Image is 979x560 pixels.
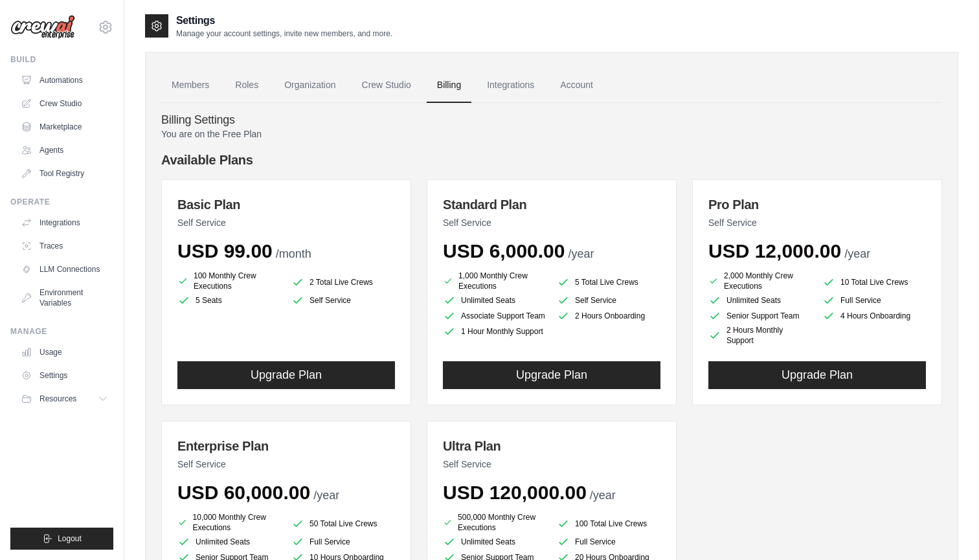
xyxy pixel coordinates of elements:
[557,309,660,322] li: 2 Hours Onboarding
[822,273,926,291] li: 10 Total Live Crews
[177,535,281,548] li: Unlimited Seats
[443,512,546,533] li: 500,000 Monthly Crew Executions
[274,68,346,103] a: Organization
[10,528,113,550] button: Logout
[557,515,660,533] li: 100 Total Live Crews
[176,28,392,39] p: Manage your account settings, invite new members, and more.
[39,394,76,404] span: Resources
[177,196,395,214] h3: Basic Plan
[443,216,660,229] p: Self Service
[291,294,395,307] li: Self Service
[443,271,546,291] li: 1,000 Monthly Crew Executions
[16,388,113,409] button: Resources
[177,512,281,533] li: 10,000 Monthly Crew Executions
[568,247,594,260] span: /year
[276,247,311,260] span: /month
[550,68,603,103] a: Account
[427,68,471,103] a: Billing
[10,15,75,39] img: Logo
[161,128,942,140] p: You are on the Free Plan
[10,326,113,337] div: Manage
[291,535,395,548] li: Full Service
[16,140,113,161] a: Agents
[291,515,395,533] li: 50 Total Live Crews
[16,236,113,256] a: Traces
[177,240,273,262] span: USD 99.00
[177,271,281,291] li: 100 Monthly Crew Executions
[443,437,660,455] h3: Ultra Plan
[443,309,546,322] li: Associate Support Team
[443,458,660,471] p: Self Service
[16,70,113,91] a: Automations
[225,68,269,103] a: Roles
[161,113,942,128] h4: Billing Settings
[443,196,660,214] h3: Standard Plan
[177,294,281,307] li: 5 Seats
[16,117,113,137] a: Marketplace
[176,13,392,28] h2: Settings
[16,259,113,280] a: LLM Connections
[352,68,422,103] a: Crew Studio
[10,197,113,207] div: Operate
[177,437,395,455] h3: Enterprise Plan
[16,282,113,313] a: Environment Variables
[291,273,395,291] li: 2 Total Live Crews
[708,271,812,291] li: 2,000 Monthly Crew Executions
[16,365,113,386] a: Settings
[443,325,546,338] li: 1 Hour Monthly Support
[10,54,113,65] div: Build
[177,458,395,471] p: Self Service
[177,482,310,503] span: USD 60,000.00
[16,93,113,114] a: Crew Studio
[708,361,926,389] button: Upgrade Plan
[557,294,660,307] li: Self Service
[822,294,926,307] li: Full Service
[708,196,926,214] h3: Pro Plan
[16,163,113,184] a: Tool Registry
[443,240,565,262] span: USD 6,000.00
[708,216,926,229] p: Self Service
[708,309,812,322] li: Senior Support Team
[557,273,660,291] li: 5 Total Live Crews
[161,68,219,103] a: Members
[177,216,395,229] p: Self Service
[822,309,926,322] li: 4 Hours Onboarding
[844,247,870,260] span: /year
[708,325,812,346] li: 2 Hours Monthly Support
[16,212,113,233] a: Integrations
[443,361,660,389] button: Upgrade Plan
[708,294,812,307] li: Unlimited Seats
[477,68,545,103] a: Integrations
[708,240,841,262] span: USD 12,000.00
[58,533,82,544] span: Logout
[557,535,660,548] li: Full Service
[313,489,339,502] span: /year
[443,535,546,548] li: Unlimited Seats
[443,482,587,503] span: USD 120,000.00
[161,151,942,169] h4: Available Plans
[16,342,113,363] a: Usage
[443,294,546,307] li: Unlimited Seats
[590,489,616,502] span: /year
[177,361,395,389] button: Upgrade Plan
